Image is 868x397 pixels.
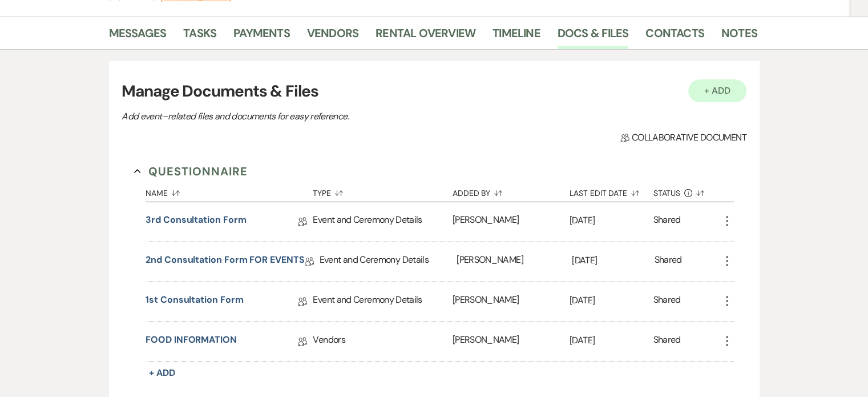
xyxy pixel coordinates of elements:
button: Name [146,180,313,202]
a: Contacts [645,24,704,49]
p: Add event–related files and documents for easy reference. [122,109,521,124]
span: Status [653,189,681,197]
a: Rental Overview [376,24,475,49]
p: [DATE] [570,213,653,228]
p: [DATE] [572,253,654,268]
div: Vendors [313,322,452,362]
div: [PERSON_NAME] [453,282,570,322]
h3: Manage Documents & Files [122,79,746,103]
div: Event and Ceremony Details [313,282,452,322]
div: [PERSON_NAME] [457,242,572,282]
button: + Add [688,79,746,102]
div: Event and Ceremony Details [313,202,452,242]
div: [PERSON_NAME] [453,202,570,242]
a: 2nd consultation form FOR EVENTS [146,253,304,271]
a: Vendors [307,24,358,49]
a: Messages [109,24,167,49]
button: Type [313,180,452,202]
button: + Add [146,365,179,381]
button: Last Edit Date [570,180,653,202]
span: Collaborative document [620,131,746,145]
a: Timeline [492,24,540,49]
a: 3rd consultation form [146,213,246,231]
div: Shared [653,213,681,231]
a: Notes [721,24,757,49]
a: Payments [233,24,290,49]
a: 1st consultation form [146,293,243,311]
p: [DATE] [570,293,653,308]
a: Docs & Files [558,24,628,49]
span: + Add [149,367,175,379]
a: FOOD INFORMATION [146,333,237,351]
div: Shared [653,293,681,311]
button: Questionnaire [134,163,248,180]
div: Event and Ceremony Details [320,242,457,282]
a: Tasks [183,24,216,49]
p: [DATE] [570,333,653,348]
div: Shared [653,333,681,351]
div: Shared [654,253,681,271]
button: Added By [453,180,570,202]
button: Status [653,180,720,202]
div: [PERSON_NAME] [453,322,570,362]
